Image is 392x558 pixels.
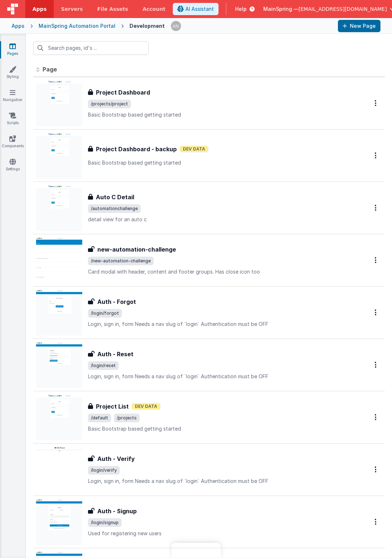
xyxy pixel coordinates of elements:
[88,159,352,166] p: Basic Bootstrap based getting started
[88,414,111,422] span: /default
[96,145,177,153] h3: Project Dashboard - backup
[171,543,221,558] iframe: Marker.io feedback button
[32,5,47,13] span: Apps
[88,425,352,432] p: Basic Bootstrap based getting started
[129,22,165,30] div: Development
[97,5,128,13] span: File Assets
[97,297,136,306] h3: Auth - Forgot
[185,5,214,13] span: AI Assistant
[96,193,134,201] h3: Auto C Detail
[180,146,208,152] span: Dev Data
[88,204,141,213] span: /automationchallenge
[88,466,120,475] span: /login/verify
[173,3,219,15] button: AI Assistant
[114,414,140,422] span: /projects
[370,96,382,110] button: Options
[61,5,83,13] span: Servers
[97,507,137,515] h3: Auth - Signup
[370,200,382,215] button: Options
[370,514,382,529] button: Options
[88,321,352,328] p: Login, sign in, form Needs a nav slug of `login` Authentication must be OFF
[263,5,299,13] span: MainSpring —
[12,22,25,30] div: Apps
[88,530,352,537] p: Used for registering new users
[235,5,247,13] span: Help
[132,403,160,410] span: Dev Data
[33,41,149,55] input: Search pages, id's ...
[338,20,380,32] button: New Page
[370,148,382,163] button: Options
[88,216,352,223] p: detail view for an auto c
[97,245,176,254] h3: new-automation-challenge
[88,268,352,275] p: Card modal with header, content and footer groups. Has close icon too
[43,66,57,73] span: Page
[96,402,129,411] h3: Project List
[370,410,382,424] button: Options
[370,357,382,372] button: Options
[88,257,154,265] span: /new-automation-challenge
[370,305,382,320] button: Options
[299,5,387,13] span: [EMAIL_ADDRESS][DOMAIN_NAME]
[88,373,352,380] p: Login, sign in, form Needs a nav slug of `login` Authentication must be OFF
[88,111,352,118] p: Basic Bootstrap based getting started
[88,478,352,485] p: Login, sign in, form Needs a nav slug of `login` Authentication must be OFF
[370,462,382,477] button: Options
[96,88,150,97] h3: Project Dashboard
[88,100,131,108] span: /projects/project
[88,361,119,370] span: /login/reset
[370,253,382,267] button: Options
[88,518,122,527] span: /login/signup
[97,454,135,463] h3: Auth - Verify
[171,21,181,31] img: 63cd5caa8a31f9d016618d4acf466499
[39,22,115,30] div: MainSpring Automation Portal
[97,350,133,358] h3: Auth - Reset
[88,309,122,318] span: /login/forgot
